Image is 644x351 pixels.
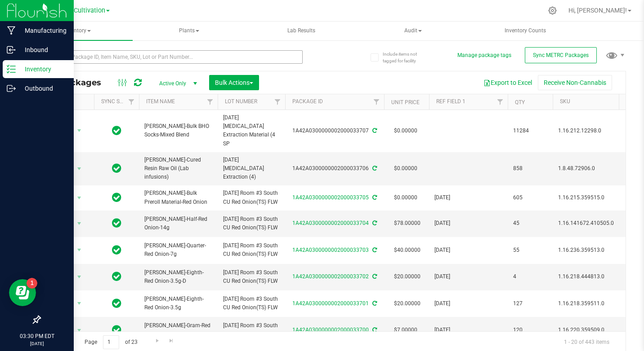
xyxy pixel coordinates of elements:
[223,295,280,312] span: [DATE] Room #3 South CU Red Onion(TS) FLW
[7,84,16,93] inline-svg: Outbound
[4,332,70,340] p: 03:30 PM EDT
[223,241,280,259] span: [DATE] Room #3 South CU Red Onion(TS) FLW
[16,83,70,94] p: Outbound
[389,124,422,137] span: $0.00000
[74,324,85,337] span: select
[371,300,377,307] span: Sync from Compliance System
[389,270,425,283] span: $20.00000
[16,64,70,75] p: Inventory
[493,94,508,110] a: Filter
[146,98,175,105] a: Item Name
[112,324,121,336] span: In Sync
[513,326,547,334] span: 120
[246,22,357,40] a: Lab Results
[74,124,85,137] span: select
[434,326,502,334] span: [DATE]
[389,162,422,175] span: $0.00000
[74,271,85,283] span: select
[358,22,468,40] span: Audit
[558,164,626,173] span: 1.8.48.72906.0
[558,127,626,135] span: 1.16.212.12298.0
[389,297,425,310] span: $20.00000
[436,98,465,105] a: Ref Field 1
[391,99,420,105] a: Unit Price
[101,98,136,105] a: Sync Status
[292,98,323,105] a: Package ID
[617,94,631,110] a: Filter
[389,324,422,337] span: $7.00000
[112,297,121,310] span: In Sync
[112,217,121,229] span: In Sync
[74,162,85,175] span: select
[292,300,369,307] a: 1A42A0300000002000033701
[77,335,145,349] span: Page of 23
[371,127,377,134] span: Sync from Compliance System
[223,215,280,232] span: [DATE] Room #3 South CU Red Onion(TS) FLW
[371,220,377,226] span: Sync from Compliance System
[389,244,425,257] span: $40.00000
[112,191,121,204] span: In Sync
[4,340,70,347] p: [DATE]
[7,65,16,74] inline-svg: Inventory
[371,247,377,253] span: Sync from Compliance System
[134,22,244,40] span: Plants
[16,44,70,55] p: Inbound
[434,193,502,202] span: [DATE]
[513,127,547,135] span: 11284
[515,99,525,105] a: Qty
[22,22,133,40] span: Inventory
[74,244,85,256] span: select
[292,247,369,253] a: 1A42A0300000002000033703
[112,270,121,283] span: In Sync
[533,52,589,58] span: Sync METRC Packages
[27,278,37,289] iframe: Resource center unread badge
[215,79,253,86] span: Bulk Actions
[434,299,502,308] span: [DATE]
[165,335,178,347] a: Go to the last page
[223,189,280,206] span: [DATE] Room #3 South CU Red Onion(TS) FLW
[74,217,85,230] span: select
[74,7,105,14] span: Cultivation
[74,192,85,204] span: select
[209,75,259,90] button: Bulk Actions
[558,219,626,228] span: 1.16.141672.410505.0
[434,219,502,228] span: [DATE]
[144,295,212,312] span: [PERSON_NAME]-Eighth-Red Onion-3.5g
[292,220,369,226] a: 1A42A0300000002000033704
[558,326,626,334] span: 1.16.220.359509.0
[16,25,70,36] p: Manufacturing
[492,27,558,35] span: Inventory Counts
[371,273,377,280] span: Sync from Compliance System
[383,51,428,64] span: Include items not tagged for facility
[358,22,469,40] a: Audit
[558,246,626,254] span: 1.16.236.359513.0
[371,194,377,201] span: Sync from Compliance System
[538,75,612,90] button: Receive Non-Cannabis
[371,165,377,171] span: Sync from Compliance System
[434,246,502,254] span: [DATE]
[74,297,85,310] span: select
[144,215,212,232] span: [PERSON_NAME]-Half-Red Onion-14g
[112,162,121,175] span: In Sync
[112,124,121,137] span: In Sync
[7,26,16,35] inline-svg: Manufacturing
[292,194,369,201] a: 1A42A0300000002000033705
[560,98,570,105] a: SKU
[513,246,547,254] span: 55
[389,217,425,230] span: $78.00000
[470,22,581,40] a: Inventory Counts
[558,299,626,308] span: 1.16.218.359511.0
[513,299,547,308] span: 127
[568,7,627,14] span: Hi, [PERSON_NAME]!
[203,94,218,110] a: Filter
[557,335,617,349] span: 1 - 20 of 443 items
[513,193,547,202] span: 605
[292,273,369,280] a: 1A42A0300000002000033702
[223,114,280,148] span: [DATE] [MEDICAL_DATA] Extraction Material (4 SP
[103,335,119,349] input: 1
[144,122,212,139] span: [PERSON_NAME]-Bulk BHO Socks-Mixed Blend
[513,164,547,173] span: 858
[144,189,212,206] span: [PERSON_NAME]-Bulk Preroll Material-Red Onion
[547,6,558,15] div: Manage settings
